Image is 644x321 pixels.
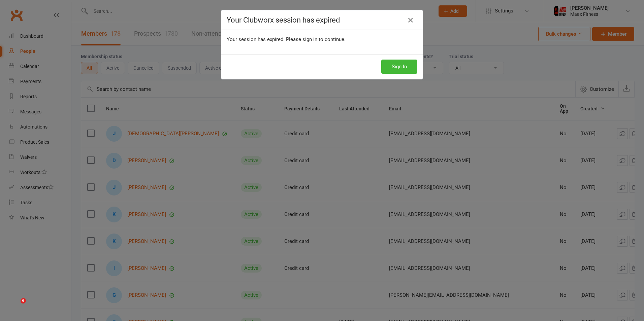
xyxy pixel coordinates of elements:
button: Sign In [381,60,417,74]
iframe: Intercom live chat [7,298,23,314]
span: 6 [21,298,26,304]
a: Close [405,15,416,26]
h4: Your Clubworx session has expired [227,16,417,24]
span: Your session has expired. Please sign in to continue. [227,36,346,42]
